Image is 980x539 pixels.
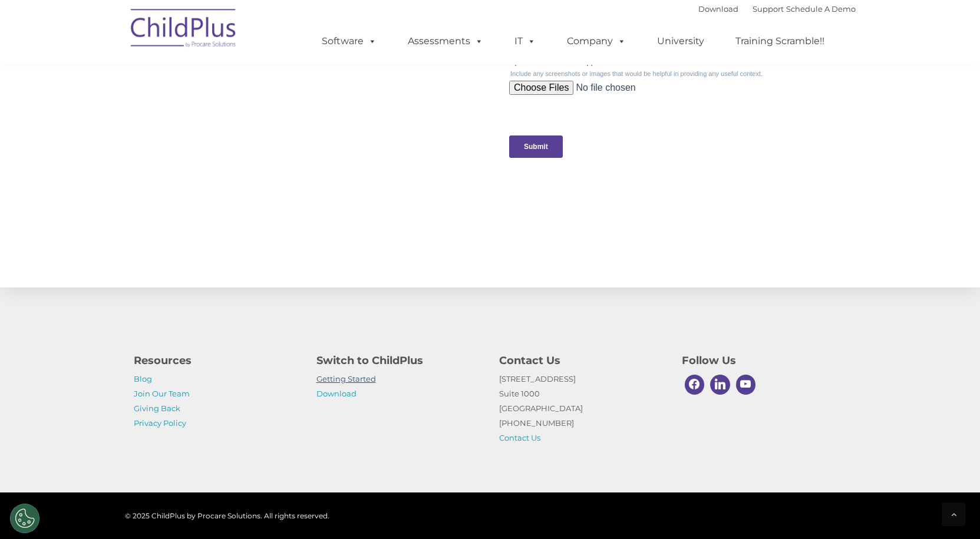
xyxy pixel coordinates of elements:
span: © 2025 ChildPlus by Procare Solutions. All rights reserved. [125,511,329,520]
a: Giving Back [134,404,180,413]
a: Training Scramble!! [724,29,836,53]
a: Privacy Policy [134,418,186,428]
a: Linkedin [707,372,733,398]
a: Youtube [733,372,759,398]
a: Assessments [396,29,495,53]
h4: Contact Us [499,352,664,369]
button: Cookies Settings [10,504,39,533]
a: Facebook [682,372,708,398]
a: Support [753,4,784,14]
p: [STREET_ADDRESS] Suite 1000 [GEOGRAPHIC_DATA] [PHONE_NUMBER] [499,372,664,445]
h4: Resources [134,352,299,369]
h4: Switch to ChildPlus [316,352,481,369]
a: Schedule A Demo [786,4,856,14]
img: ChildPlus by Procare Solutions [125,1,243,59]
a: Download [698,4,738,14]
a: Company [555,29,638,53]
span: Last name [164,78,200,87]
a: University [645,29,716,53]
span: Phone number [164,126,214,135]
a: Software [310,29,388,53]
a: Blog [134,374,152,383]
a: Join Our Team [134,389,190,398]
h4: Follow Us [682,352,847,369]
a: Contact Us [499,433,540,442]
font: | [698,4,856,14]
a: IT [503,29,547,53]
a: Getting Started [316,374,376,383]
a: Download [316,389,357,398]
